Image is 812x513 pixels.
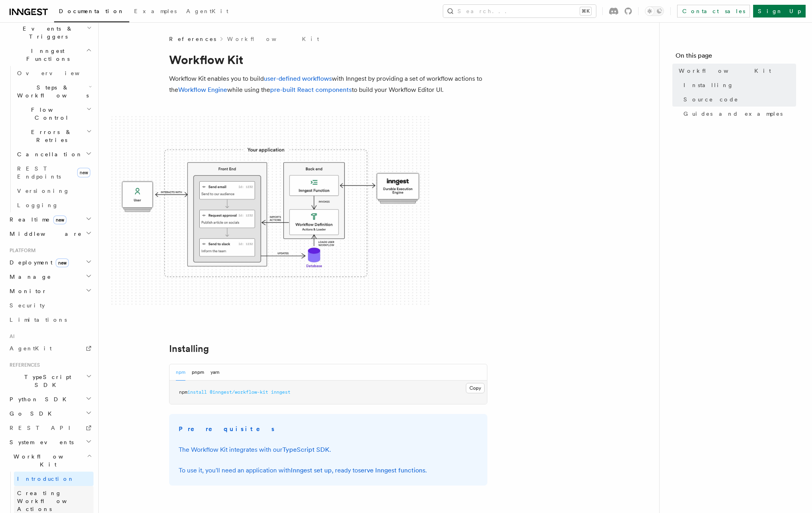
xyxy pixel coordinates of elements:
a: Logging [14,198,93,212]
span: Documentation [59,8,125,14]
span: Installing [683,81,734,89]
a: Contact sales [677,5,750,17]
button: Manage [6,270,93,284]
a: Workflow Kit [676,64,796,78]
span: new [53,216,66,224]
button: Inngest Functions [6,44,93,66]
a: Versioning [14,184,93,198]
span: Security [10,302,45,309]
span: Python SDK [6,395,71,403]
span: Examples [134,8,177,14]
span: References [6,362,40,368]
span: REST API [10,425,77,431]
a: AgentKit [6,341,93,356]
span: Versioning [17,188,70,194]
button: Python SDK [6,392,93,406]
span: Source code [683,95,738,103]
button: Events & Triggers [6,21,93,44]
span: Manage [6,273,51,281]
a: Overview [14,66,93,80]
span: AI [6,333,15,340]
button: npm [176,364,185,381]
span: REST Endpoints [17,165,61,180]
span: Flow Control [14,106,86,122]
span: Introduction [17,476,74,482]
button: Realtimenew [6,212,93,227]
span: Guides and examples [683,110,783,118]
span: Platform [6,247,36,254]
span: Errors & Retries [14,128,86,144]
a: serve Inngest functions [358,466,425,474]
span: Overview [17,70,99,76]
a: Installing [680,78,796,92]
button: System events [6,435,93,449]
span: TypeScript SDK [6,373,86,389]
button: pnpm [192,364,204,381]
span: Inngest Functions [6,47,86,63]
span: Monitor [6,287,47,295]
span: Events & Triggers [6,25,87,41]
a: AgentKit [181,2,233,21]
span: AgentKit [186,8,228,14]
a: REST API [6,421,93,435]
span: Workflow Kit [6,453,87,468]
a: Security [6,298,93,313]
span: Go SDK [6,410,56,418]
span: Cancellation [14,150,83,158]
a: Documentation [54,2,129,22]
a: Limitations [6,313,93,327]
a: Examples [129,2,181,21]
button: Search...⌘K [443,5,596,17]
a: Workflow Engine [178,86,227,93]
button: Steps & Workflows [14,80,93,103]
h1: Workflow Kit [169,52,487,67]
button: Deploymentnew [6,255,93,270]
kbd: ⌘K [580,7,591,15]
span: Realtime [6,216,66,223]
p: The Workflow Kit integrates with our . [179,444,478,455]
a: Sign Up [753,5,806,17]
a: user-defined workflows [264,75,332,82]
span: Middleware [6,230,82,238]
img: The Workflow Kit provides a Workflow Engine to compose workflow actions on the back end and a set... [111,116,430,307]
p: To use it, you'll need an application with , ready to . [179,465,478,476]
span: System events [6,438,74,446]
button: Go SDK [6,406,93,421]
a: Installing [169,343,209,354]
a: Inngest set up [291,466,332,474]
button: Copy [466,383,485,393]
button: Workflow Kit [6,449,93,472]
a: pre-built React components [270,86,352,93]
button: Flow Control [14,103,93,125]
span: Deployment [6,258,69,266]
span: inngest [271,389,290,395]
button: Errors & Retries [14,125,93,147]
span: @inngest/workflow-kit [210,389,268,395]
button: Cancellation [14,147,93,161]
h4: On this page [676,51,796,64]
span: Creating Workflow Actions [17,490,86,512]
button: yarn [210,364,220,381]
span: Logging [17,202,58,208]
span: install [187,389,207,395]
button: Middleware [6,227,93,241]
p: Workflow Kit enables you to build with Inngest by providing a set of workflow actions to the whil... [169,73,487,95]
div: Inngest Functions [6,66,93,212]
span: new [77,168,90,177]
button: TypeScript SDK [6,370,93,392]
span: Limitations [10,317,67,323]
strong: Prerequisites [179,425,276,433]
button: Toggle dark mode [645,6,664,16]
span: AgentKit [10,345,52,352]
a: Source code [680,92,796,107]
span: References [169,35,216,43]
button: Monitor [6,284,93,298]
span: Steps & Workflows [14,84,89,99]
span: npm [179,389,187,395]
a: REST Endpointsnew [14,161,93,184]
a: Workflow Kit [227,35,319,43]
a: TypeScript SDK [282,446,329,453]
a: Introduction [14,472,93,486]
a: Guides and examples [680,107,796,121]
span: Workflow Kit [679,67,771,75]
